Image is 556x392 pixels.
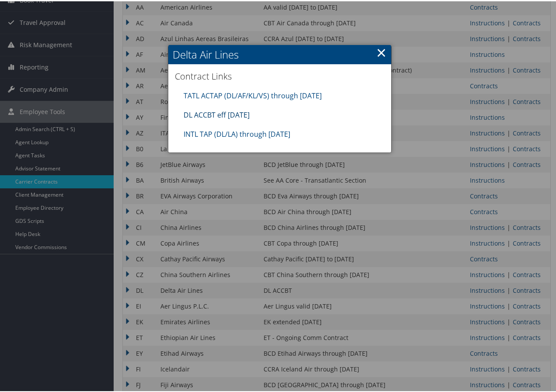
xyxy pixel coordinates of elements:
a: × [376,42,386,60]
a: DL ACCBT eff [DATE] [184,109,250,118]
h2: Delta Air Lines [168,44,391,63]
a: TATL ACTAP (DL/AF/KL/VS) through [DATE] [184,90,322,99]
h3: Contract Links [175,69,385,81]
a: INTL TAP (DL/LA) through [DATE] [184,128,290,138]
